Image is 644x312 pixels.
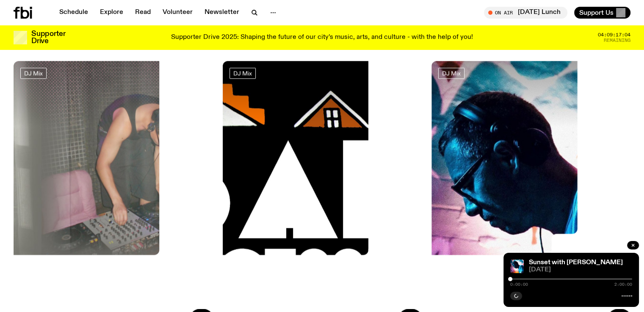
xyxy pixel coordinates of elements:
[130,7,156,19] a: Read
[438,68,464,79] a: DJ Mix
[31,30,65,45] h3: Supporter Drive
[442,70,461,76] span: DJ Mix
[233,70,252,76] span: DJ Mix
[95,7,128,19] a: Explore
[510,282,528,287] span: 0:00:00
[604,38,630,43] span: Remaining
[24,70,43,76] span: DJ Mix
[20,68,47,79] a: DJ Mix
[510,260,524,273] img: Simon Caldwell stands side on, looking downwards. He has headphones on. Behind him is a brightly ...
[529,267,632,273] span: [DATE]
[598,33,630,37] span: 04:09:17:04
[229,68,256,79] a: DJ Mix
[614,282,632,287] span: 2:00:00
[158,7,198,19] a: Volunteer
[529,259,623,266] a: Sunset with [PERSON_NAME]
[574,7,630,19] button: Support Us
[484,7,567,19] button: On Air[DATE] Lunch
[54,7,93,19] a: Schedule
[171,34,473,41] p: Supporter Drive 2025: Shaping the future of our city’s music, arts, and culture - with the help o...
[579,9,614,16] span: Support Us
[199,7,244,19] a: Newsletter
